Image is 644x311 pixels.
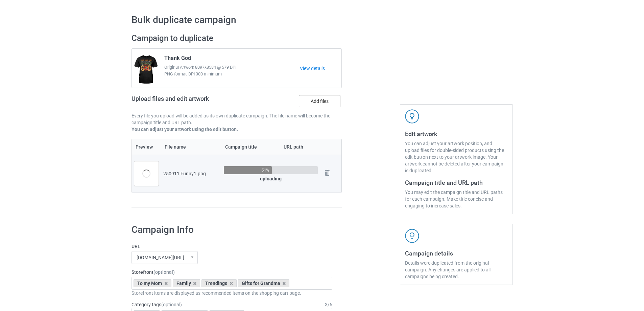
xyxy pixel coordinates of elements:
[132,14,512,26] h1: Bulk duplicate campaign
[280,139,320,155] th: URL path
[405,260,507,280] div: Details were duplicated from the original campaign. Any changes are applied to all campaigns bein...
[137,255,184,260] div: [DOMAIN_NAME][URL]
[132,127,238,132] b: You can adjust your artwork using the edit button.
[299,95,340,107] label: Add files
[405,249,507,257] h3: Campaign details
[323,168,332,178] img: svg+xml;base64,PD94bWwgdmVyc2lvbj0iMS4wIiBlbmNvZGluZz0iVVRGLTgiPz4KPHN2ZyB3aWR0aD0iMjhweCIgaGVpZ2...
[132,301,182,308] label: Category tags
[300,65,341,72] a: View details
[201,279,237,287] div: Trendings
[405,140,507,174] div: You can adjust your artwork position, and upload files for double-sided products using the edit b...
[132,243,332,250] label: URL
[405,109,419,124] img: svg+xml;base64,PD94bWwgdmVyc2lvbj0iMS4wIiBlbmNvZGluZz0iVVRGLTgiPz4KPHN2ZyB3aWR0aD0iNDJweCIgaGVpZ2...
[405,179,507,186] h3: Campaign title and URL path
[164,64,300,71] span: Original Artwork 8097x8584 @ 579 DPI
[261,168,269,172] div: 51%
[132,269,332,275] label: Storefront
[221,139,280,155] th: Campaign title
[405,130,507,138] h3: Edit artwork
[238,279,290,287] div: Gifts for Grandma
[161,139,221,155] th: File name
[224,175,318,182] div: uploading
[132,224,332,236] h1: Campaign Info
[132,95,258,108] h2: Upload files and edit artwork
[161,302,182,307] span: (optional)
[325,301,332,308] div: 3 / 6
[132,290,332,296] div: Storefront items are displayed as recommended items on the shopping cart page.
[164,71,300,77] span: PNG format, DPI 300 minimum
[405,189,507,209] div: You may edit the campaign title and URL paths for each campaign. Make title concise and engaging ...
[164,55,191,64] span: Thank God
[405,229,419,243] img: svg+xml;base64,PD94bWwgdmVyc2lvbj0iMS4wIiBlbmNvZGluZz0iVVRGLTgiPz4KPHN2ZyB3aWR0aD0iNDJweCIgaGVpZ2...
[153,269,175,275] span: (optional)
[132,112,342,126] p: Every file you upload will be added as its own duplicate campaign. The file name will become the ...
[134,279,171,287] div: To my Mom
[132,139,161,155] th: Preview
[132,33,342,44] h2: Campaign to duplicate
[163,170,219,177] div: 250911 Funny1.png
[173,279,200,287] div: Family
